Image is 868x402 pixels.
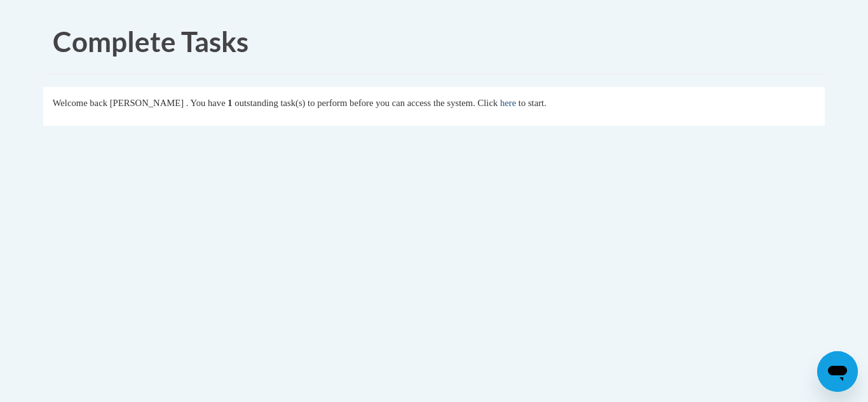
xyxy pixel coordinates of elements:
[500,98,516,108] a: here
[227,98,232,108] span: 1
[53,25,248,58] span: Complete Tasks
[53,98,107,108] span: Welcome back
[519,98,546,108] span: to start.
[110,98,184,108] span: [PERSON_NAME]
[234,98,498,108] span: outstanding task(s) to perform before you can access the system. Click
[186,98,226,108] span: . You have
[817,351,858,392] iframe: Button to launch messaging window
